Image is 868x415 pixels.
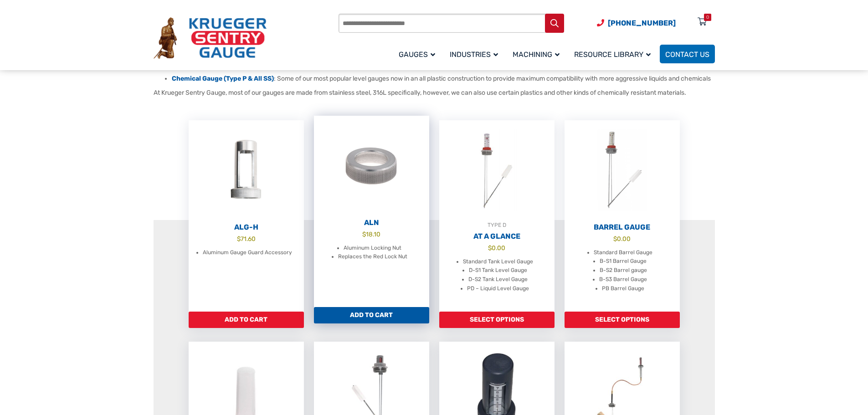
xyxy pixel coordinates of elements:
img: Krueger Sentry Gauge [154,17,267,59]
img: Barrel Gauge [565,120,680,220]
div: TYPE D [439,220,555,230]
a: TYPE DAt A Glance $0.00 Standard Tank Level Gauge D-S1 Tank Level Gauge D-S2 Tank Level Gauge PD ... [439,120,555,312]
li: B-S1 Barrel Gauge [600,257,647,266]
li: : Some of our most popular level gauges now in an all plastic construction to provide maximum com... [172,74,715,83]
li: PD – Liquid Level Gauge [467,284,529,293]
li: Standard Tank Level Gauge [463,257,533,266]
bdi: 18.10 [362,231,380,238]
a: Chemical Gauge (Type P & All SS) [172,75,274,82]
h2: At A Glance [439,232,555,241]
li: Replaces the Red Lock Nut [338,252,407,261]
span: Gauges [399,50,435,59]
h2: ALN [314,218,429,227]
a: Phone Number (920) 434-8860 [597,17,676,29]
img: ALG-OF [189,120,304,220]
bdi: 71.60 [237,235,256,242]
a: Barrel Gauge $0.00 Standard Barrel Gauge B-S1 Barrel Gauge B-S2 Barrel gauge B-S3 Barrel Gauge PB... [565,120,680,312]
a: Machining [507,43,569,65]
h2: Barrel Gauge [565,223,680,232]
li: Aluminum Gauge Guard Accessory [203,248,292,257]
h2: ALG-H [189,223,304,232]
li: D-S1 Tank Level Gauge [469,266,527,275]
a: Add to cart: “At A Glance” [439,312,555,328]
li: Standard Barrel Gauge [594,248,652,257]
a: Add to cart: “ALN” [314,307,429,323]
a: Industries [444,43,507,65]
span: $ [362,231,366,238]
li: D-S2 Tank Level Gauge [468,275,528,284]
bdi: 0.00 [613,235,631,242]
a: Add to cart: “Barrel Gauge” [565,312,680,328]
span: Contact Us [665,50,709,59]
a: Gauges [393,43,444,65]
a: Add to cart: “ALG-H” [189,312,304,328]
div: 0 [706,14,709,21]
a: Contact Us [660,45,715,63]
span: Machining [513,50,560,59]
span: [PHONE_NUMBER] [608,19,676,27]
span: $ [613,235,617,242]
li: Aluminum Locking Nut [344,244,401,253]
bdi: 0.00 [488,244,505,251]
li: B-S2 Barrel gauge [600,266,647,275]
span: Industries [450,50,498,59]
a: Resource Library [569,43,660,65]
a: ALG-H $71.60 Aluminum Gauge Guard Accessory [189,120,304,312]
a: ALN $18.10 Aluminum Locking Nut Replaces the Red Lock Nut [314,116,429,307]
li: PB Barrel Gauge [602,284,644,293]
span: $ [237,235,241,242]
span: Resource Library [574,50,651,59]
img: ALN [314,116,429,216]
img: At A Glance [439,120,555,220]
li: B-S3 Barrel Gauge [599,275,647,284]
span: $ [488,244,492,251]
p: At Krueger Sentry Gauge, most of our gauges are made from stainless steel, 316L specifically, how... [154,88,715,97]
